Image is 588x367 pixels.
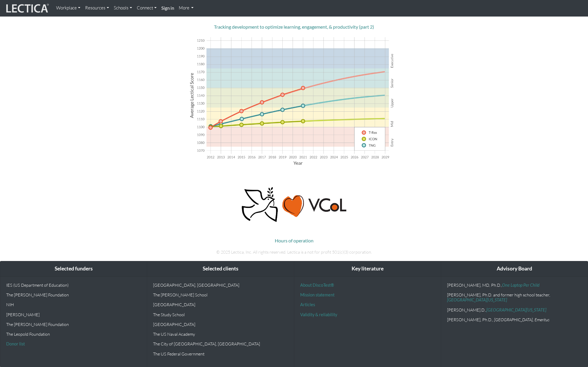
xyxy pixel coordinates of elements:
p: The [PERSON_NAME] Foundation [6,322,141,327]
a: Validity & reliability [300,312,337,317]
a: Donor list [6,341,25,346]
div: Advisory Board [441,261,588,276]
div: Selected funders [0,261,147,276]
p: [PERSON_NAME].D., [447,307,582,312]
p: The Study School [153,312,288,317]
p: The US Federal Government [153,351,288,356]
em: , [GEOGRAPHIC_DATA], Emeritus [492,317,550,322]
p: The [PERSON_NAME] School [153,292,288,297]
p: © 2025 Lectica, Inc. All rights reserved. Lectica is a not for profit 501(c)(3) corporation. [130,249,458,255]
p: IES (US Department of Education) [6,283,141,288]
div: Key literature [294,261,441,276]
a: Schools [111,2,134,14]
a: Mission statement [300,292,334,297]
p: [PERSON_NAME], MD, Ph.D., [447,283,582,288]
p: [GEOGRAPHIC_DATA] [153,322,288,327]
p: The City of [GEOGRAPHIC_DATA], [GEOGRAPHIC_DATA] [153,341,288,346]
img: lecticalive [5,3,49,14]
a: About DiscoTest® [300,283,334,288]
a: Resources [83,2,111,14]
a: Tracking development to optimize learning, engagement, & productivity (part 2) [214,24,374,30]
p: NIH [6,302,141,307]
a: One Laptop Per Child [502,283,540,288]
img: Peace, love, VCoL [240,186,348,223]
p: [PERSON_NAME], Ph.D. and former high school teacher, [447,292,582,303]
a: [GEOGRAPHIC_DATA][US_STATE] [447,297,507,302]
p: The [PERSON_NAME] Foundation [6,292,141,297]
strong: Sign in [161,5,174,11]
div: Selected clients [147,261,294,276]
p: The US Naval Academy [153,332,288,337]
a: [GEOGRAPHIC_DATA][US_STATE] [486,307,546,312]
p: [GEOGRAPHIC_DATA], [GEOGRAPHIC_DATA] [153,283,288,288]
p: The Leopold Foundation [6,332,141,337]
a: Workplace [54,2,83,14]
p: [GEOGRAPHIC_DATA] [153,302,288,307]
a: Hours of operation [275,238,314,243]
a: More [176,2,196,14]
img: Leaders' growth trajectories in three organizations [189,35,399,167]
a: Articles [300,302,315,307]
a: Sign in [159,2,176,14]
a: Connect [134,2,159,14]
p: [PERSON_NAME], Ph.D. [447,317,582,322]
p: [PERSON_NAME] [6,312,141,317]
